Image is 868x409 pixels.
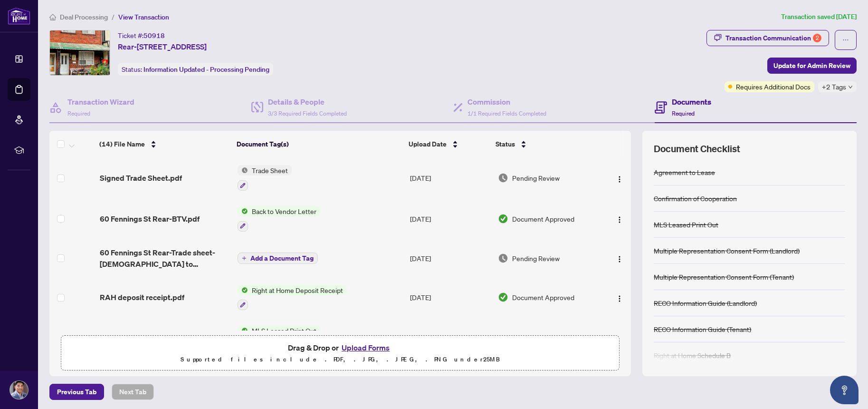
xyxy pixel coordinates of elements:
span: Update for Admin Review [773,58,850,73]
div: Confirmation of Cooperation [654,193,737,204]
article: Transaction saved [DATE] [781,11,857,22]
button: Status IconTrade Sheet [238,165,292,191]
h4: Commission [467,96,546,107]
h4: Details & People [268,96,347,107]
h4: Transaction Wizard [67,96,134,107]
span: home [49,14,56,20]
img: IMG-C12341813_1.jpg [50,30,110,75]
span: RAH deposit receipt.pdf [100,292,184,303]
td: [DATE] [406,198,494,239]
span: Status [496,139,515,149]
span: 60 Fennings St Rear-Trade sheet-[DEMOGRAPHIC_DATA] to review.pdf [100,247,230,270]
div: MLS Leased Print Out [654,219,718,230]
img: Profile Icon [10,381,28,399]
button: Upload Forms [339,341,392,354]
button: Open asap [830,376,858,404]
span: Pending Review [512,253,560,263]
img: Status Icon [238,285,248,295]
th: Document Tag(s) [233,131,404,157]
span: +2 Tags [822,81,846,92]
td: [DATE] [406,239,494,277]
img: Document Status [498,253,508,263]
span: Previous Tab [57,384,96,399]
span: 1/1 Required Fields Completed [467,110,546,117]
button: Logo [612,251,627,266]
span: Drag & Drop or [288,341,392,354]
span: Required [672,110,695,117]
span: Upload Date [409,139,447,149]
button: Logo [612,211,627,226]
span: Information Updated - Processing Pending [143,65,269,74]
div: RECO Information Guide (Tenant) [654,324,751,334]
th: (14) File Name [95,131,233,157]
th: Upload Date [405,131,492,157]
span: Add a Document Tag [250,255,314,262]
span: MLS Leased Print Out [248,325,320,336]
img: Status Icon [238,206,248,216]
img: Logo [616,255,623,263]
span: View Transaction [118,13,169,21]
div: Transaction Communication [725,30,821,46]
th: Status [492,131,598,157]
button: Status IconRight at Home Deposit Receipt [238,285,347,311]
button: Add a Document Tag [238,252,318,264]
div: Multiple Representation Consent Form (Tenant) [654,272,794,282]
div: RECO Information Guide (Landlord) [654,298,757,308]
span: Document Approved [512,292,574,302]
td: [DATE] [406,318,494,359]
span: plus [242,256,247,261]
img: Status Icon [238,325,248,336]
div: Status: [118,63,273,76]
span: (14) File Name [99,139,145,149]
span: Required [67,110,90,117]
button: Update for Admin Review [767,58,857,74]
img: Document Status [498,292,508,302]
span: 60 Fennings St Rear-BTV.pdf [100,213,200,224]
button: Status IconMLS Leased Print Out [238,325,320,351]
button: Logo [612,290,627,305]
span: Requires Additional Docs [736,81,811,92]
li: / [112,11,114,22]
span: Document Checklist [654,142,740,156]
div: Multiple Representation Consent Form (Landlord) [654,245,800,256]
button: Next Tab [112,384,154,400]
span: Right at Home Deposit Receipt [248,285,347,295]
img: Document Status [498,214,508,224]
img: Document Status [498,173,508,183]
span: Drag & Drop orUpload FormsSupported files include .PDF, .JPG, .JPEG, .PNG under25MB [61,336,619,371]
button: Previous Tab [49,384,104,400]
span: Rear-[STREET_ADDRESS] [118,41,207,52]
div: 2 [813,34,821,42]
span: Trade Sheet [248,165,292,175]
span: 3/3 Required Fields Completed [268,110,347,117]
td: [DATE] [406,277,494,318]
button: Transaction Communication2 [706,30,829,46]
button: Logo [612,170,627,185]
span: down [848,85,853,89]
span: ellipsis [842,37,849,43]
div: Ticket #: [118,30,165,41]
button: Status IconBack to Vendor Letter [238,206,320,232]
td: [DATE] [406,157,494,198]
h4: Documents [672,96,711,107]
img: logo [8,7,30,25]
img: Status Icon [238,165,248,175]
span: Document Approved [512,214,574,224]
span: Back to Vendor Letter [248,206,320,216]
button: Add a Document Tag [238,253,318,264]
img: Logo [616,175,623,183]
span: Signed Trade Sheet.pdf [100,172,182,184]
span: Deal Processing [60,13,108,21]
p: Supported files include .PDF, .JPG, .JPEG, .PNG under 25 MB [67,354,613,365]
span: Pending Review [512,173,560,183]
span: 50918 [143,31,165,40]
img: Logo [616,216,623,224]
div: Agreement to Lease [654,167,715,177]
img: Logo [616,295,623,302]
